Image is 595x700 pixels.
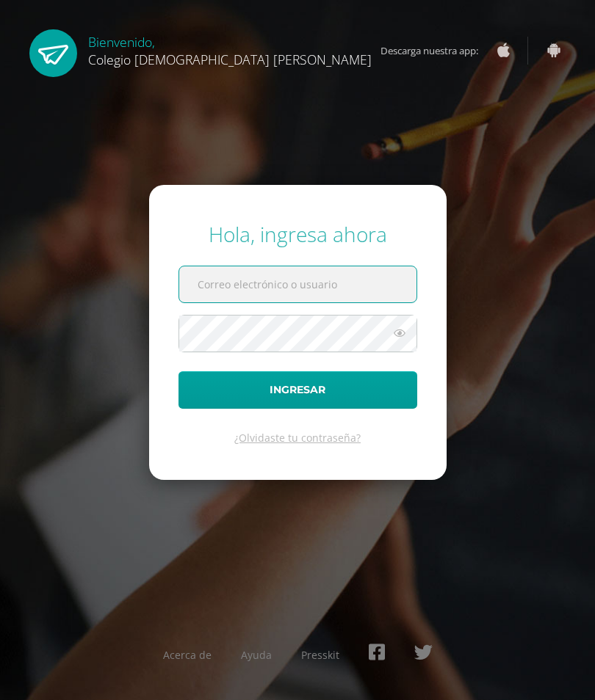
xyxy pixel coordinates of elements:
[178,371,417,409] button: Ingresar
[178,220,417,248] div: Hola, ingresa ahora
[88,51,372,68] span: Colegio [DEMOGRAPHIC_DATA] [PERSON_NAME]
[88,29,372,68] div: Bienvenido,
[234,431,361,445] a: ¿Olvidaste tu contraseña?
[301,648,339,662] a: Presskit
[163,648,212,662] a: Acerca de
[381,37,493,65] span: Descarga nuestra app:
[179,266,416,302] input: Correo electrónico o usuario
[241,648,272,662] a: Ayuda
